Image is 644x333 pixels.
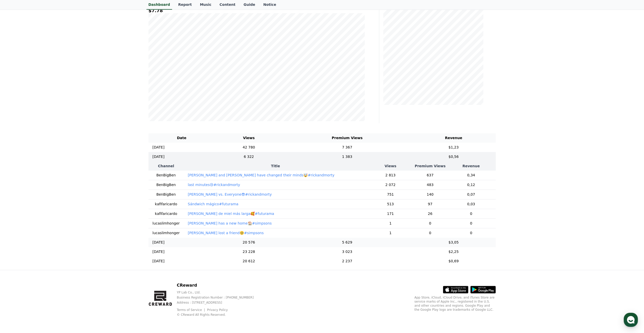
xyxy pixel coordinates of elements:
th: Revenue [447,161,496,171]
td: 1 383 [283,152,411,161]
td: 0 [447,209,496,218]
th: Views [367,161,414,171]
td: 0,34 [447,171,496,180]
td: 1 [367,218,414,228]
td: 0 [447,218,496,228]
td: 26 [414,209,447,218]
a: Terms of Service [177,308,206,312]
td: 513 [367,199,414,209]
td: 1 [367,228,414,238]
td: 23 228 [215,247,283,256]
th: Channel [148,161,184,171]
td: 0,12 [447,180,496,190]
td: 0 [414,218,447,228]
td: kafifaricardo [148,199,184,209]
td: 637 [414,171,447,180]
td: $2,25 [411,247,496,256]
button: [PERSON_NAME] and [PERSON_NAME] have changed their minds🤯#rickandmorty [188,173,335,178]
a: Messages [34,161,65,173]
span: Settings [75,168,88,172]
p: © CReward All Rights Reserved. [177,313,262,317]
th: Views [215,133,283,143]
td: 140 [414,190,447,199]
p: Business Registration Number : [PHONE_NUMBER] [177,295,262,300]
span: Home [13,168,22,172]
a: Settings [65,161,97,173]
td: 0,03 [447,199,496,209]
button: last minutes😢#rickandmorty [188,182,240,187]
td: 0,07 [447,190,496,199]
th: Title [184,161,367,171]
th: Date [148,133,215,143]
td: lucaslimhonger [148,228,184,238]
td: lucaslimhonger [148,218,184,228]
td: 6 322 [215,152,283,161]
td: $0,56 [411,152,496,161]
a: Home [2,161,34,173]
td: BenBigBen [148,171,184,180]
td: 20 612 [215,256,283,266]
td: 0 [414,228,447,238]
p: [DATE] [153,240,164,245]
button: Sándwich mágico#futurama [188,201,238,207]
td: $1,23 [411,143,496,152]
p: [DATE] [153,145,164,150]
p: App Store, iCloud, iCloud Drive, and iTunes Store are service marks of Apple Inc., registered in ... [415,295,496,312]
td: kafifaricardo [148,209,184,218]
td: $0,69 [411,256,496,266]
td: 5 629 [283,238,411,247]
td: 2 237 [283,256,411,266]
button: [PERSON_NAME] lost a friend🥺#simpsons [188,230,264,235]
td: 7 367 [283,143,411,152]
td: BenBigBen [148,190,184,199]
th: Premium Views [414,161,447,171]
td: 3 023 [283,247,411,256]
td: 171 [367,209,414,218]
td: 97 [414,199,447,209]
td: $3,05 [411,238,496,247]
p: Address : [STREET_ADDRESS] [177,301,262,305]
button: [PERSON_NAME] has a new home🏠#simpsons [188,221,272,226]
span: Messages [42,169,57,173]
button: [PERSON_NAME] de miel más larga🥰#futurama [188,211,274,216]
td: 2 072 [367,180,414,190]
p: [DATE] [153,258,164,264]
td: 42 780 [215,143,283,152]
th: Revenue [411,133,496,143]
p: [DATE] [153,249,164,254]
td: 751 [367,190,414,199]
h5: $7.78 [148,8,365,13]
td: 483 [414,180,447,190]
a: Privacy Policy [207,308,228,312]
td: 0 [447,228,496,238]
td: BenBigBen [148,180,184,190]
th: Premium Views [283,133,411,143]
p: YP Lab Co., Ltd. [177,290,262,294]
td: 20 576 [215,238,283,247]
p: CReward [177,282,262,288]
button: [PERSON_NAME] vs. Everyone😎#rickandmorty [188,192,272,197]
p: [DATE] [153,154,164,159]
td: 2 813 [367,171,414,180]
